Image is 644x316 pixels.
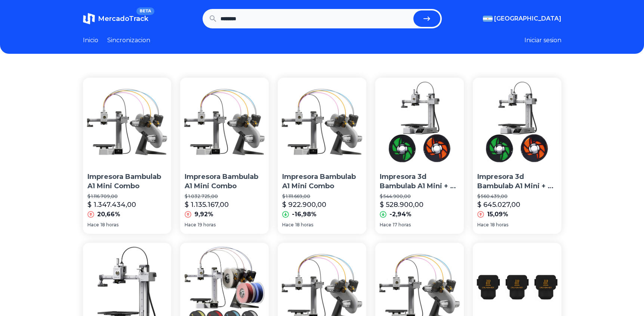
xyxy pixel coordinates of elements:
p: $ 1.111.669,00 [282,193,362,199]
span: Hace [185,222,196,228]
p: 15,09% [487,210,508,219]
img: Argentina [483,16,493,22]
span: [GEOGRAPHIC_DATA] [494,14,561,23]
p: Impresora Bambulab A1 Mini Combo [87,172,167,191]
button: Iniciar sesion [524,36,561,45]
span: Hace [87,222,99,228]
img: Impresora 3d Bambulab A1 Mini + 2 Kg De Filamentos [473,78,561,166]
p: $ 560.439,00 [477,193,557,199]
p: Impresora Bambulab A1 Mini Combo [185,172,264,191]
a: Sincronizacion [107,36,150,45]
img: Impresora Bambulab A1 Mini Combo [180,78,269,166]
img: Impresora Bambulab A1 Mini Combo [83,78,172,166]
img: Impresora Bambulab A1 Mini Combo [278,78,366,166]
img: MercadoTrack [83,13,95,25]
span: BETA [136,7,154,15]
p: -2,94% [389,210,412,219]
span: 17 horas [393,222,411,228]
span: Hace [477,222,489,228]
button: [GEOGRAPHIC_DATA] [483,14,561,23]
span: 18 horas [101,222,118,228]
p: Impresora 3d Bambulab A1 Mini + 2 Kg De Filamentos [477,172,557,191]
p: $ 645.027,00 [477,199,520,210]
span: Hace [380,222,391,228]
p: -16,98% [292,210,317,219]
p: $ 922.900,00 [282,199,326,210]
p: $ 1.347.434,00 [87,199,136,210]
p: $ 1.116.709,00 [87,193,167,199]
span: 18 horas [295,222,313,228]
span: MercadoTrack [98,15,148,23]
a: Impresora 3d Bambulab A1 Mini + 2 Kg De FilamentosImpresora 3d Bambulab A1 Mini + 2 Kg De Filamen... [473,78,561,234]
p: $ 1.135.167,00 [185,199,229,210]
a: Inicio [83,36,98,45]
a: Impresora Bambulab A1 Mini ComboImpresora Bambulab A1 Mini Combo$ 1.111.669,00$ 922.900,00-16,98%... [278,78,366,234]
a: Impresora Bambulab A1 Mini ComboImpresora Bambulab A1 Mini Combo$ 1.032.725,00$ 1.135.167,009,92%... [180,78,269,234]
p: 20,66% [97,210,120,219]
a: Impresora Bambulab A1 Mini ComboImpresora Bambulab A1 Mini Combo$ 1.116.709,00$ 1.347.434,0020,66... [83,78,172,234]
p: 9,92% [194,210,213,219]
p: Impresora Bambulab A1 Mini Combo [282,172,362,191]
a: Impresora 3d Bambulab A1 Mini + 2 Rollos De FilamentosImpresora 3d Bambulab A1 Mini + 2 Rollos De... [375,78,464,234]
p: Impresora 3d Bambulab A1 Mini + 2 Rollos De Filamentos [380,172,459,191]
span: Hace [282,222,294,228]
p: $ 1.032.725,00 [185,193,264,199]
span: 18 horas [490,222,508,228]
a: MercadoTrackBETA [83,13,148,25]
img: Impresora 3d Bambulab A1 Mini + 2 Rollos De Filamentos [375,78,464,166]
p: $ 544.900,00 [380,193,459,199]
span: 19 horas [198,222,216,228]
p: $ 528.900,00 [380,199,423,210]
